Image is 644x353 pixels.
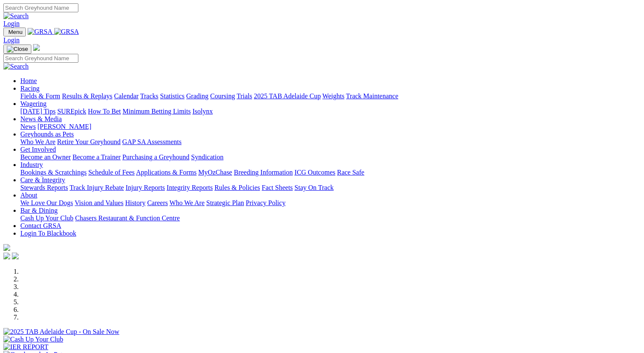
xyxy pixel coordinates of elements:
a: Calendar [114,92,139,100]
a: News [20,123,36,130]
a: Results & Replays [62,92,112,100]
button: Toggle navigation [3,28,26,36]
a: Injury Reports [125,184,165,191]
a: Industry [20,161,43,168]
div: About [20,199,641,207]
a: Grading [186,92,208,100]
a: Who We Are [20,138,56,145]
a: Applications & Forms [136,169,197,176]
a: Isolynx [192,108,213,115]
a: Get Involved [20,146,56,153]
a: Statistics [160,92,185,100]
a: Syndication [191,153,223,161]
a: We Love Our Dogs [20,199,73,206]
a: Become an Owner [20,153,71,161]
a: Tracks [140,92,158,100]
img: logo-grsa-white.png [3,244,10,251]
img: Search [3,12,29,20]
a: Track Injury Rebate [69,184,124,191]
a: ICG Outcomes [294,169,335,176]
a: Purchasing a Greyhound [122,153,189,161]
a: Who We Are [169,199,205,206]
a: News & Media [20,115,62,122]
a: Bar & Dining [20,207,58,214]
img: Search [3,63,29,70]
a: Privacy Policy [246,199,286,206]
img: facebook.svg [3,253,10,259]
a: Weights [322,92,344,100]
a: Trials [236,92,252,100]
a: Vision and Values [75,199,123,206]
a: Breeding Information [234,169,293,176]
a: SUREpick [57,108,86,115]
img: Cash Up Your Club [3,336,63,343]
a: Become a Trainer [72,153,121,161]
div: Get Involved [20,153,641,161]
a: Greyhounds as Pets [20,131,74,138]
a: Racing [20,85,39,92]
a: Minimum Betting Limits [122,108,191,115]
a: Chasers Restaurant & Function Centre [75,214,180,222]
span: Menu [8,29,22,35]
div: Greyhounds as Pets [20,138,641,146]
a: Bookings & Scratchings [20,169,86,176]
input: Search [3,3,78,12]
a: Care & Integrity [20,176,65,183]
div: News & Media [20,123,641,131]
a: Contact GRSA [20,222,61,229]
a: GAP SA Assessments [122,138,182,145]
div: Racing [20,92,641,100]
a: Fields & Form [20,92,60,100]
a: Fact Sheets [262,184,293,191]
button: Toggle navigation [3,44,31,54]
a: Stay On Track [294,184,333,191]
a: Coursing [210,92,235,100]
img: logo-grsa-white.png [33,44,40,51]
a: Schedule of Fees [88,169,134,176]
img: Close [7,46,28,53]
div: Industry [20,169,641,176]
div: Care & Integrity [20,184,641,192]
a: MyOzChase [198,169,232,176]
a: Login To Blackbook [20,230,76,237]
a: Careers [147,199,168,206]
a: 2025 TAB Adelaide Cup [254,92,321,100]
a: Cash Up Your Club [20,214,73,222]
div: Bar & Dining [20,214,641,222]
a: Home [20,77,37,84]
img: IER REPORT [3,343,48,351]
a: About [20,192,37,199]
a: History [125,199,145,206]
a: Race Safe [337,169,364,176]
a: Wagering [20,100,47,107]
a: [PERSON_NAME] [37,123,91,130]
input: Search [3,54,78,63]
a: Stewards Reports [20,184,68,191]
a: Strategic Plan [206,199,244,206]
a: Integrity Reports [167,184,213,191]
img: 2025 TAB Adelaide Cup - On Sale Now [3,328,119,336]
a: Retire Your Greyhound [57,138,121,145]
img: GRSA [54,28,79,36]
a: Login [3,36,19,44]
img: GRSA [28,28,53,36]
a: How To Bet [88,108,121,115]
a: Rules & Policies [214,184,260,191]
a: Login [3,20,19,27]
div: Wagering [20,108,641,115]
img: twitter.svg [12,253,19,259]
a: [DATE] Tips [20,108,56,115]
a: Track Maintenance [346,92,398,100]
